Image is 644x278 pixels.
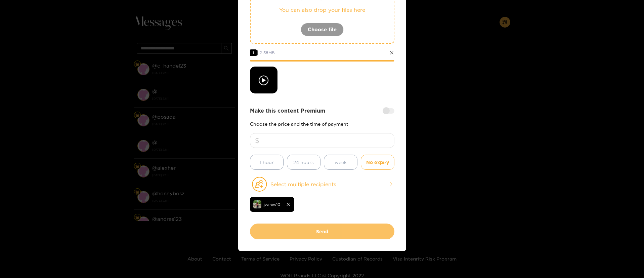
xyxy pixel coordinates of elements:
[287,155,320,170] button: 24 hours
[260,158,274,166] span: 1 hour
[250,121,394,126] p: Choose the price and the time of payment
[264,6,380,14] p: You can also drop your files here
[335,158,347,166] span: week
[264,201,281,208] span: jzanes10
[250,49,257,56] span: 1
[250,155,284,170] button: 1 hour
[293,158,314,166] span: 24 hours
[253,200,261,208] img: y3lbc-6fc38bb7-d84e-4a22-86ae-7b8eb055153d.jpeg
[301,23,344,36] button: Choose file
[250,176,394,192] button: Select multiple recipients
[324,155,357,170] button: week
[260,50,275,55] span: 2.58 MB
[361,155,394,170] button: No expiry
[250,107,325,115] strong: Make this content Premium
[250,224,394,239] button: Send
[366,158,389,166] span: No expiry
